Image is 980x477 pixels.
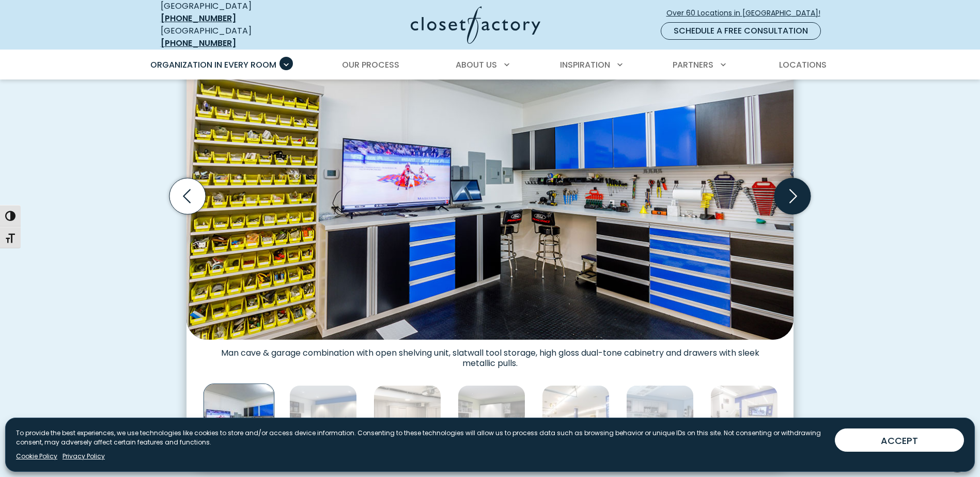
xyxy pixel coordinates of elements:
button: Previous slide [165,174,210,218]
button: Next slide [770,174,815,218]
div: [GEOGRAPHIC_DATA] [161,25,310,50]
span: Organization in Every Room [150,59,276,71]
a: Over 60 Locations in [GEOGRAPHIC_DATA]! [666,4,829,22]
span: Our Process [342,59,399,71]
figcaption: Man cave & garage combination with open shelving unit, slatwall tool storage, high gloss dual-ton... [186,340,794,369]
img: Two-tone cabinet system in high-gloss white and black, glass front doors, open shelving, and deco... [458,385,525,453]
img: High-gloss white garage storage cabinetry with integrated TV mount. [710,385,778,453]
a: [PHONE_NUMBER] [161,37,236,49]
img: Stylized garage system with black melamine cabinetry, open shelving, and slatwall organizer. [542,385,610,453]
img: Grey high-gloss upper cabinetry with black slatwall organizer and accent glass-front doors. [289,385,357,453]
span: About Us [456,59,497,71]
a: Schedule a Free Consultation [661,22,821,40]
p: To provide the best experiences, we use technologies like cookies to store and/or access device i... [16,428,827,447]
span: Inspiration [560,59,610,71]
button: ACCEPT [835,428,964,452]
span: Locations [779,59,827,71]
img: Man cave & garage combination with open shelving unit, slatwall tool storage, high gloss dual-ton... [186,24,794,340]
img: Garage cabinetry with sliding doors and workstation drawers on wheels for easy mobility. [374,385,441,453]
img: Man cave & garage combination with open shelving unit, slatwall tool storage, high gloss dual-ton... [204,384,275,455]
a: Privacy Policy [63,452,105,461]
span: Over 60 Locations in [GEOGRAPHIC_DATA]! [666,8,829,19]
a: [PHONE_NUMBER] [161,12,236,24]
span: Partners [673,59,713,71]
img: Industrial style garage system with textured steel cabinetry, omni track storage for seasonal spo... [626,385,694,453]
nav: Primary Menu [143,51,837,79]
a: Cookie Policy [16,452,57,461]
img: Closet Factory Logo [411,6,540,44]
